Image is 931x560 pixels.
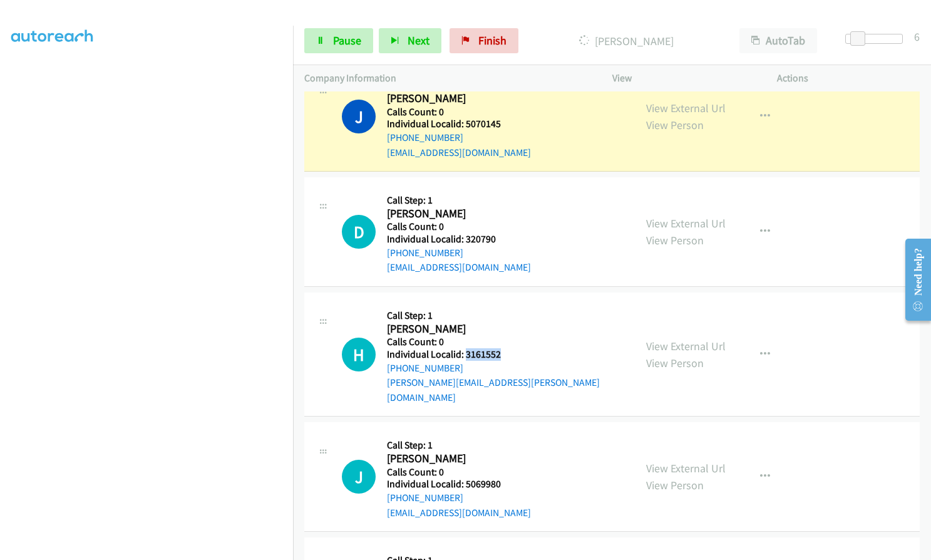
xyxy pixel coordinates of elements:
iframe: Resource Center [895,230,931,329]
h5: Calls Count: 0 [387,466,531,479]
h5: Call Step: 1 [387,194,531,207]
a: [EMAIL_ADDRESS][DOMAIN_NAME] [387,147,531,158]
span: Pause [333,33,361,48]
span: Next [408,33,429,48]
h2: [PERSON_NAME] [387,322,624,336]
p: Company Information [304,71,590,86]
h1: J [342,460,376,494]
h2: [PERSON_NAME] [387,91,531,106]
div: 6 [914,28,920,45]
a: View External Url [646,461,726,475]
h5: Calls Count: 0 [387,106,531,118]
a: View Person [646,356,704,370]
h5: Calls Count: 0 [387,336,624,348]
h5: Individual Localid: 320790 [387,233,531,246]
a: View External Url [646,101,726,115]
a: [PHONE_NUMBER] [387,492,463,504]
a: View External Url [646,216,726,231]
a: [PHONE_NUMBER] [387,362,463,374]
button: Next [379,28,441,53]
button: AutoTab [739,28,817,53]
a: [EMAIL_ADDRESS][DOMAIN_NAME] [387,507,531,519]
p: [PERSON_NAME] [535,33,717,49]
a: View Person [646,233,704,247]
h1: J [342,100,376,133]
div: The call is yet to be attempted [342,460,376,494]
h2: [PERSON_NAME] [387,452,531,466]
a: View External Url [646,339,726,353]
a: [PERSON_NAME][EMAIL_ADDRESS][PERSON_NAME][DOMAIN_NAME] [387,376,600,403]
h5: Individual Localid: 3161552 [387,348,624,361]
a: [PHONE_NUMBER] [387,247,463,259]
span: Finish [478,33,507,48]
h5: Call Step: 1 [387,439,531,452]
a: Pause [304,28,373,53]
p: View [612,71,755,86]
a: Finish [450,28,518,53]
a: [EMAIL_ADDRESS][DOMAIN_NAME] [387,261,531,273]
a: [PHONE_NUMBER] [387,132,463,143]
h1: H [342,338,376,371]
h5: Calls Count: 0 [387,220,531,233]
h1: D [342,215,376,249]
h5: Call Step: 1 [387,309,624,322]
a: View Person [646,478,704,492]
h2: [PERSON_NAME] [387,207,531,221]
p: Actions [777,71,920,86]
h5: Individual Localid: 5070145 [387,118,531,130]
a: View Person [646,118,704,132]
h5: Individual Localid: 5069980 [387,478,531,490]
